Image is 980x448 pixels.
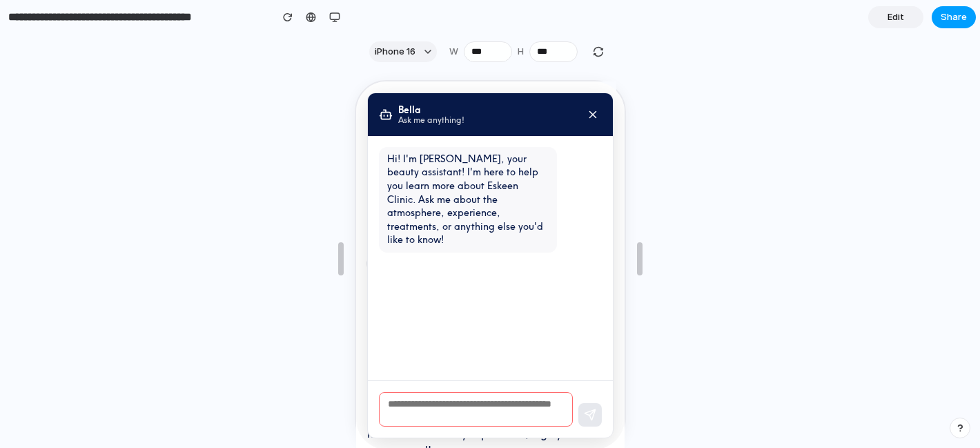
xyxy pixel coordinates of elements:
[369,41,437,62] button: iPhone 16
[932,6,976,28] button: Share
[941,10,967,24] span: Share
[375,45,415,59] span: iPhone 16
[518,45,524,59] label: H
[42,23,108,34] div: Bella
[42,34,108,43] div: Ask me anything!
[23,66,201,171] div: Hi! I'm [PERSON_NAME], your beauty assistant! I'm here to help you learn more about Eskeen Clinic...
[888,10,904,24] span: Edit
[449,45,458,59] label: W
[868,6,923,28] a: Edit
